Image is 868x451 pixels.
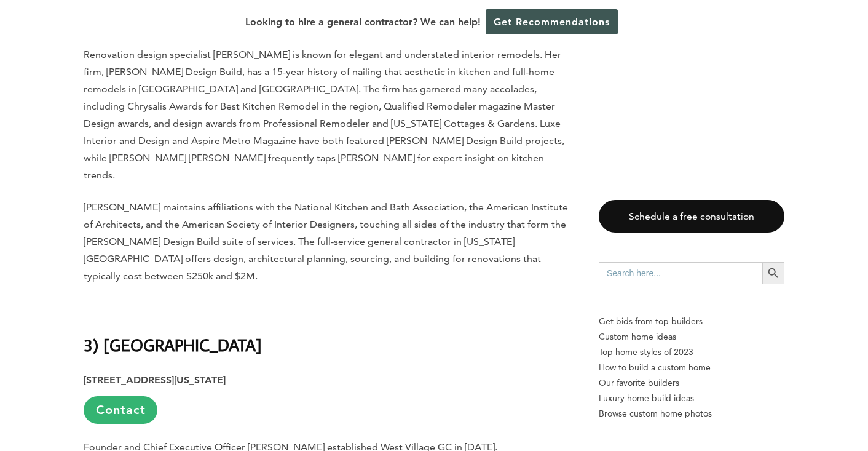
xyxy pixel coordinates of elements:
a: Browse custom home photos [599,406,784,421]
p: Renovation design specialist [PERSON_NAME] is known for elegant and understated interior remodels... [84,46,574,184]
a: Contact [84,396,157,424]
strong: [STREET_ADDRESS][US_STATE] [84,374,226,386]
input: Search here... [599,262,762,284]
strong: 3) [GEOGRAPHIC_DATA] [84,334,262,356]
a: Get Recommendations [486,9,618,34]
a: Top home styles of 2023 [599,345,784,360]
p: Get bids from top builders [599,314,784,329]
a: Our favorite builders [599,375,784,391]
iframe: Drift Widget Chat Controller [632,362,853,436]
a: Luxury home build ideas [599,391,784,406]
a: How to build a custom home [599,360,784,375]
a: Custom home ideas [599,329,784,345]
p: [PERSON_NAME] maintains affiliations with the National Kitchen and Bath Association, the American... [84,199,574,285]
a: Schedule a free consultation [599,200,784,233]
svg: Search [767,266,780,280]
